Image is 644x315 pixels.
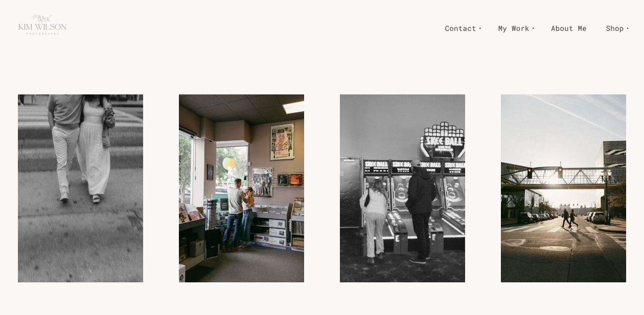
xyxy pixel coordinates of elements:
[445,21,476,34] span: Contact
[606,21,624,34] span: Shop
[541,20,596,36] a: About Me
[18,4,67,53] img: Kim Wilson Photography
[340,94,465,282] img: c29ab47c03a00ef2260b2009e6d4fa1a-16d07896-1500.jpg
[488,20,541,36] a: My Work
[179,94,304,282] img: 256A1853-2b73c96e-1500.jpeg
[501,94,626,282] img: 1I0A0155-0c543ec2-1500.jpg
[498,21,530,34] span: My Work
[596,20,636,36] a: Shop
[436,20,488,36] a: Contact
